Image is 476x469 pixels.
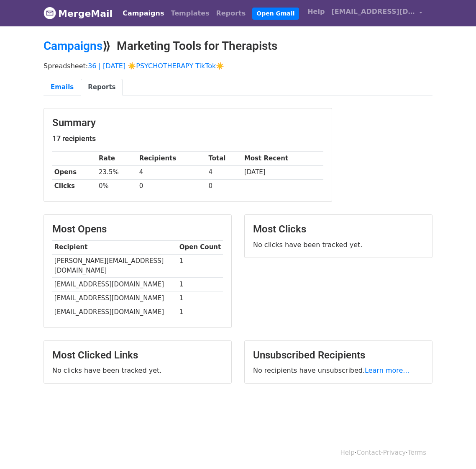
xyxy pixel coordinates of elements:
a: Campaigns [44,39,102,53]
td: [EMAIL_ADDRESS][DOMAIN_NAME] [52,305,177,319]
a: Templates [167,5,212,22]
a: MergeMail [44,5,113,22]
a: Terms [408,449,426,456]
th: Recipient [52,240,177,254]
th: Total [207,152,242,165]
img: MergeMail logo [44,7,56,19]
th: Rate [97,152,137,165]
span: [EMAIL_ADDRESS][DOMAIN_NAME] [331,7,415,17]
h3: Unsubscribed Recipients [253,349,424,361]
h3: Most Opens [52,223,223,235]
a: Help [304,3,328,20]
a: 36 | [DATE] ☀️PSYCHOTHERAPY TikTok☀️ [88,62,224,70]
th: Opens [52,165,97,179]
th: Open Count [177,240,223,254]
a: Open Gmail [252,8,299,20]
h3: Most Clicked Links [52,349,223,361]
a: [EMAIL_ADDRESS][DOMAIN_NAME] [328,3,426,23]
p: No clicks have been tracked yet. [253,240,424,249]
td: 0% [97,179,137,193]
td: 4 [207,165,242,179]
td: 1 [177,291,223,305]
a: Reports [213,5,249,22]
a: Contact [357,449,381,456]
a: Emails [44,79,81,96]
a: Reports [81,79,123,96]
th: Clicks [52,179,97,193]
th: Recipients [137,152,207,165]
td: 0 [137,179,207,193]
td: [PERSON_NAME][EMAIL_ADDRESS][DOMAIN_NAME] [52,254,177,278]
td: 0 [207,179,242,193]
p: No clicks have been tracked yet. [52,366,223,375]
th: Most Recent [242,152,323,165]
td: 23.5% [97,165,137,179]
a: Learn more... [365,366,409,374]
td: 1 [177,305,223,319]
p: Spreadsheet: [44,62,432,70]
p: No recipients have unsubscribed. [253,366,424,375]
a: Campaigns [119,5,167,22]
h5: 17 recipients [52,134,323,143]
iframe: Chat Widget [434,429,476,469]
td: 1 [177,278,223,291]
h3: Summary [52,117,323,129]
td: 1 [177,254,223,278]
td: [DATE] [242,165,323,179]
a: Privacy [383,449,406,456]
h2: ⟫ Marketing Tools for Therapists [44,39,432,53]
h3: Most Clicks [253,223,424,235]
td: [EMAIL_ADDRESS][DOMAIN_NAME] [52,278,177,291]
td: 4 [137,165,207,179]
a: Help [340,449,355,456]
td: [EMAIL_ADDRESS][DOMAIN_NAME] [52,291,177,305]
